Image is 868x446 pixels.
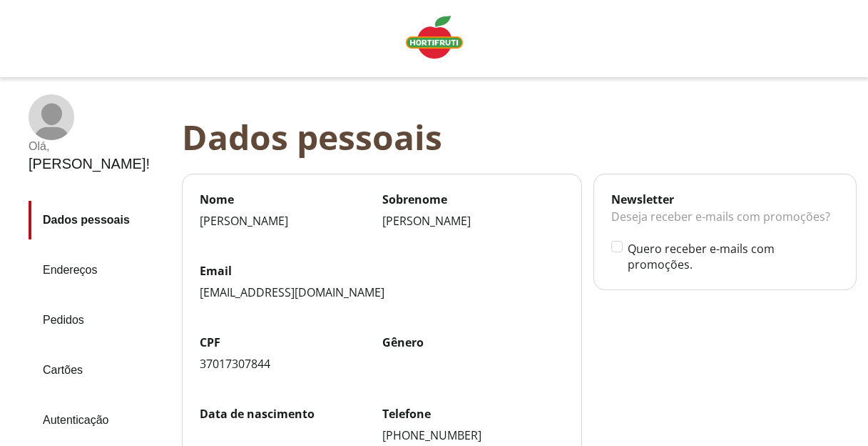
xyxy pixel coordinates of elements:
[200,192,382,207] label: Nome
[29,156,150,172] div: [PERSON_NAME] !
[200,334,382,350] label: CPF
[400,10,469,67] a: Logo
[29,251,170,289] a: Endereços
[382,192,565,207] label: Sobrenome
[200,284,564,300] div: [EMAIL_ADDRESS][DOMAIN_NAME]
[29,301,170,340] a: Pedidos
[628,241,839,272] label: Quero receber e-mails com promoções.
[200,213,382,229] div: [PERSON_NAME]
[382,334,565,350] label: Gênero
[611,192,839,207] div: Newsletter
[29,351,170,390] a: Cartões
[406,16,463,59] img: Logo
[200,406,382,422] label: Data de nascimento
[200,356,382,372] div: 37017307844
[382,427,565,443] div: [PHONE_NUMBER]
[29,140,150,153] div: Olá ,
[382,406,565,422] label: Telefone
[382,213,565,229] div: [PERSON_NAME]
[29,401,170,440] a: Autenticação
[182,117,868,157] div: Dados pessoais
[29,201,170,239] a: Dados pessoais
[611,207,839,240] div: Deseja receber e-mails com promoções?
[200,263,564,279] label: Email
